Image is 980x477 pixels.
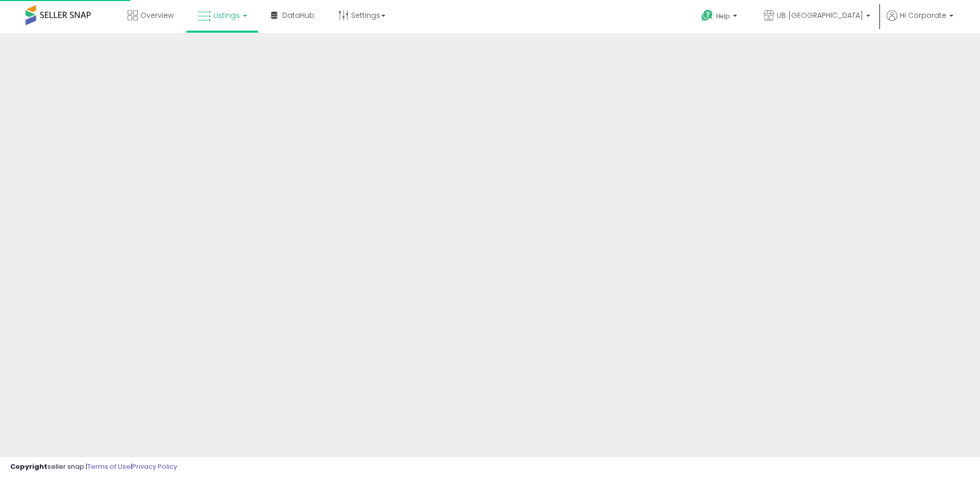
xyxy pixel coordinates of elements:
span: Help [716,12,730,20]
span: Overview [140,10,174,20]
span: UB [GEOGRAPHIC_DATA] [777,10,863,20]
span: DataHub [282,10,314,20]
span: Listings [213,10,240,20]
i: Get Help [701,9,714,22]
span: Hi Corporate [900,10,946,20]
a: Help [693,2,747,33]
a: Hi Corporate [887,10,953,33]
